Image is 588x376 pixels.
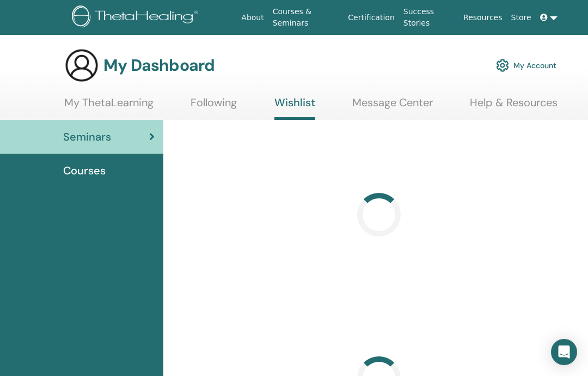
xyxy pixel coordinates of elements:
[63,162,106,179] span: Courses
[470,96,558,117] a: Help & Resources
[496,56,509,75] img: cog.svg
[64,48,99,83] img: generic-user-icon.jpg
[459,8,507,28] a: Resources
[63,129,111,145] span: Seminars
[274,96,315,120] a: Wishlist
[237,8,268,28] a: About
[399,2,459,33] a: Success Stories
[352,96,433,117] a: Message Center
[103,56,215,75] h3: My Dashboard
[72,5,202,30] img: logo.png
[191,96,237,117] a: Following
[64,96,154,117] a: My ThetaLearning
[496,53,556,77] a: My Account
[551,339,577,365] div: Open Intercom Messenger
[507,8,536,28] a: Store
[344,8,399,28] a: Certification
[268,2,344,33] a: Courses & Seminars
